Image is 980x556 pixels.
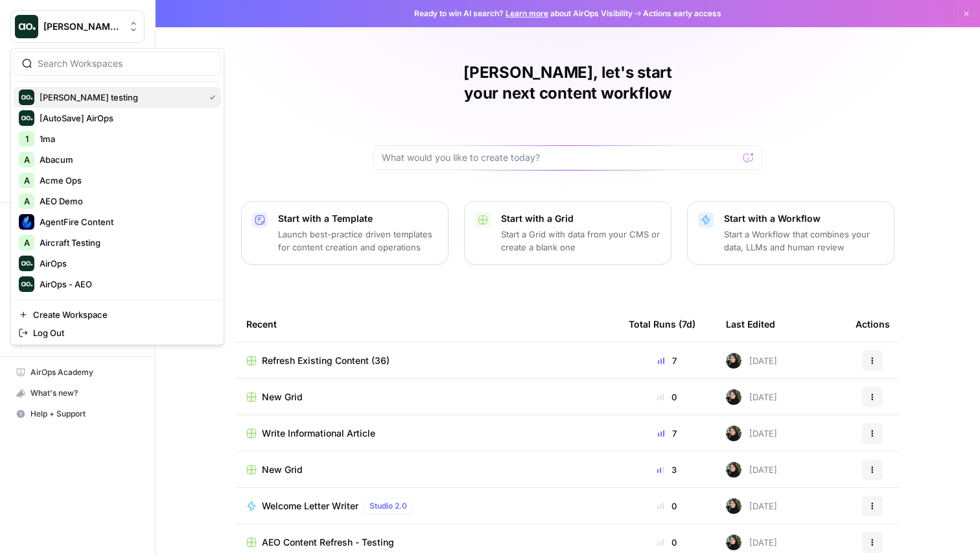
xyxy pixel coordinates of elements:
span: Welcome Letter Writer [262,500,358,513]
p: Start a Workflow that combines your data, LLMs and human review [724,228,883,254]
img: AgentFire Content Logo [19,214,34,230]
div: Total Runs (7d) [629,306,695,342]
p: Start with a Template [278,212,437,225]
div: 7 [629,354,705,367]
a: Learn more [506,8,548,18]
span: Ready to win AI search? about AirOps Visibility [414,8,633,19]
span: [PERSON_NAME] testing [43,20,122,33]
a: New Grid [246,463,608,476]
p: Start with a Grid [501,212,660,225]
a: AirOps Academy [10,362,145,383]
span: AirOps - AEO [40,278,211,291]
button: What's new? [10,383,145,404]
p: Launch best-practice driven templates for content creation and operations [278,228,437,254]
a: Refresh Existing Content (36) [246,354,608,367]
a: AEO Content Refresh - Testing [246,536,608,549]
span: AEO Content Refresh - Testing [262,536,394,549]
span: A [24,236,30,249]
button: Help + Support [10,404,145,424]
span: Write Informational Article [262,427,375,440]
a: Write Informational Article [246,427,608,440]
div: 0 [629,536,705,549]
img: AirOps Logo [19,256,34,271]
span: AEO Demo [40,195,211,208]
span: [PERSON_NAME] testing [40,91,199,104]
span: Studio 2.0 [369,500,407,512]
div: Recent [246,306,608,342]
span: A [24,153,30,166]
span: New Grid [262,391,303,404]
span: New Grid [262,463,303,476]
div: 0 [629,500,705,513]
span: Actions early access [643,8,721,19]
img: eoqc67reg7z2luvnwhy7wyvdqmsw [726,389,741,405]
img: [AutoSave] AirOps Logo [19,110,34,126]
span: AirOps Academy [30,367,139,378]
img: eoqc67reg7z2luvnwhy7wyvdqmsw [726,535,741,550]
div: Actions [856,306,890,342]
a: Welcome Letter WriterStudio 2.0 [246,498,608,514]
img: eoqc67reg7z2luvnwhy7wyvdqmsw [726,353,741,369]
div: [DATE] [726,535,777,550]
img: AirOps - AEO Logo [19,276,34,292]
div: What's new? [11,383,144,403]
img: Justina testing Logo [19,90,34,105]
div: Workspace: Justina testing [10,48,224,345]
span: Help + Support [30,408,139,420]
span: A [24,195,30,208]
div: [DATE] [726,426,777,441]
button: Start with a TemplateLaunch best-practice driven templates for content creation and operations [241,201,449,265]
p: Start with a Workflow [724,212,883,225]
span: 1ma [40,132,211,145]
div: 0 [629,391,705,404]
span: Create Workspace [33,308,211,321]
span: AgentFire Content [40,215,211,228]
div: [DATE] [726,389,777,405]
div: Last Edited [726,306,775,342]
a: Create Workspace [14,306,221,324]
button: Start with a GridStart a Grid with data from your CMS or create a blank one [464,201,671,265]
img: eoqc67reg7z2luvnwhy7wyvdqmsw [726,426,741,441]
div: [DATE] [726,498,777,514]
p: Start a Grid with data from your CMS or create a blank one [501,228,660,254]
span: A [24,174,30,187]
img: Justina testing Logo [15,15,38,38]
h1: [PERSON_NAME], let's start your next content workflow [373,62,762,104]
span: AirOps [40,257,211,270]
div: [DATE] [726,353,777,369]
span: Abacum [40,153,211,166]
span: Acme Ops [40,174,211,187]
span: Log Out [33,326,211,339]
img: eoqc67reg7z2luvnwhy7wyvdqmsw [726,498,741,514]
div: 7 [629,427,705,440]
span: [AutoSave] AirOps [40,112,211,125]
span: Refresh Existing Content (36) [262,354,390,367]
div: [DATE] [726,462,777,477]
button: Start with a WorkflowStart a Workflow that combines your data, LLMs and human review [687,201,894,265]
span: 1 [25,132,29,145]
a: Log Out [14,324,221,342]
button: Workspace: Justina testing [10,10,145,43]
div: 3 [629,463,705,476]
input: What would you like to create today? [382,151,738,164]
span: Aircraft Testing [40,236,211,249]
input: Search Workspaces [38,57,213,70]
a: New Grid [246,391,608,404]
img: eoqc67reg7z2luvnwhy7wyvdqmsw [726,462,741,477]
